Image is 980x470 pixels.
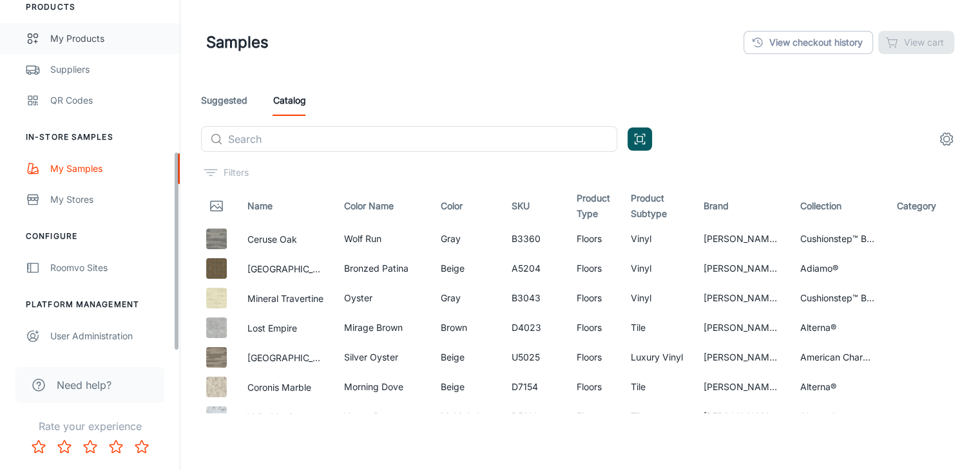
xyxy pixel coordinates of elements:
[430,372,501,402] td: Beige
[430,188,501,224] th: Color
[566,224,620,254] td: Floors
[50,32,167,46] div: My Products
[334,402,430,431] td: Vogue Dream
[620,402,693,431] td: Tile
[620,188,693,224] th: Product Subtype
[566,313,620,343] td: Floors
[693,372,790,402] td: [PERSON_NAME] Flooring
[50,261,167,275] div: Roomvo Sites
[620,254,693,283] td: Vinyl
[430,313,501,343] td: Brown
[693,224,790,254] td: [PERSON_NAME] Flooring
[566,283,620,313] td: Floors
[501,254,566,283] td: A5204
[273,85,306,116] a: Catalog
[693,283,790,313] td: [PERSON_NAME] Flooring
[247,351,323,365] button: [GEOGRAPHIC_DATA]
[430,224,501,254] td: Gray
[934,126,959,152] button: settings
[620,283,693,313] td: Vinyl
[790,283,887,313] td: Cushionstep™ Better
[620,313,693,343] td: Tile
[790,254,887,283] td: Adiamo®
[790,343,887,372] td: American Charm™ 6
[501,283,566,313] td: B3043
[501,224,566,254] td: B3360
[50,162,167,176] div: My Samples
[50,193,167,207] div: My Stores
[103,434,129,460] button: Rate 4 star
[50,329,167,343] div: User Administration
[50,62,167,77] div: Suppliers
[790,224,887,254] td: Cushionstep™ Better
[430,402,501,431] td: Multi-Color
[247,262,323,276] button: [GEOGRAPHIC_DATA]
[334,254,430,283] td: Bronzed Patina
[628,127,652,151] button: Open QR code scanner
[247,410,308,424] button: Veiled Intrigue
[790,402,887,431] td: Alterna®
[566,372,620,402] td: Floors
[501,372,566,402] td: D7154
[790,372,887,402] td: Alterna®
[10,418,169,434] p: Rate your experience
[206,31,269,54] h1: Samples
[247,232,297,247] button: Ceruse Oak
[566,343,620,372] td: Floors
[129,434,155,460] button: Rate 5 star
[334,188,430,224] th: Color Name
[620,372,693,402] td: Tile
[50,93,167,108] div: QR Codes
[501,343,566,372] td: U5025
[887,188,952,224] th: Category
[620,343,693,372] td: Luxury Vinyl
[334,313,430,343] td: Mirage Brown
[430,283,501,313] td: Gray
[790,313,887,343] td: Alterna®
[201,85,247,116] a: Suggested
[430,343,501,372] td: Beige
[77,434,103,460] button: Rate 3 star
[228,126,617,152] input: Search
[566,254,620,283] td: Floors
[247,292,323,306] button: Mineral Travertine
[790,188,887,224] th: Collection
[430,254,501,283] td: Beige
[209,198,224,214] svg: Thumbnail
[501,313,566,343] td: D4023
[334,224,430,254] td: Wolf Run
[501,188,566,224] th: SKU
[334,343,430,372] td: Silver Oyster
[57,377,111,393] span: Need help?
[26,434,52,460] button: Rate 1 star
[566,188,620,224] th: Product Type
[693,313,790,343] td: [PERSON_NAME] Flooring
[693,188,790,224] th: Brand
[501,402,566,431] td: D5180
[237,188,334,224] th: Name
[566,402,620,431] td: Floors
[52,434,77,460] button: Rate 2 star
[693,254,790,283] td: [PERSON_NAME] Flooring
[334,372,430,402] td: Morning Dove
[247,381,311,395] button: Coronis Marble
[693,402,790,431] td: [PERSON_NAME] Flooring
[744,31,873,54] a: View checkout history
[693,343,790,372] td: [PERSON_NAME] Flooring
[620,224,693,254] td: Vinyl
[247,321,297,335] button: Lost Empire
[334,283,430,313] td: Oyster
